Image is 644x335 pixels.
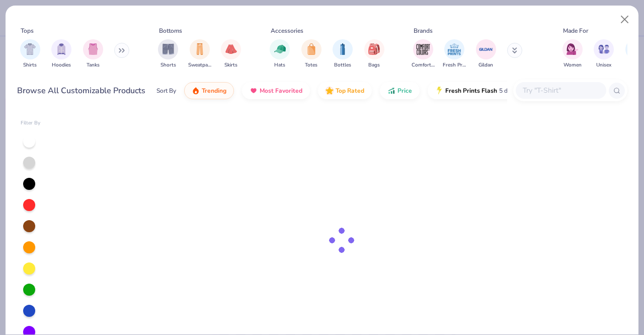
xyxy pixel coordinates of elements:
img: Skirts Image [225,43,237,55]
div: filter for Women [562,39,583,69]
img: TopRated.gif [326,87,334,95]
div: Accessories [271,26,303,35]
div: filter for Hats [270,39,290,69]
div: filter for Comfort Colors [412,39,435,69]
button: filter button [364,39,384,69]
button: filter button [51,39,71,69]
div: Tops [21,26,34,35]
button: filter button [20,39,40,69]
img: Unisex Image [598,43,610,55]
div: filter for Tanks [83,39,103,69]
span: Bags [368,61,380,69]
span: Gildan [478,61,493,69]
img: Fresh Prints Image [447,42,462,57]
span: Skirts [224,61,237,69]
span: Unisex [596,61,611,69]
img: Tanks Image [88,43,99,55]
span: Shorts [160,61,176,69]
div: filter for Skirts [221,39,241,69]
span: Sweatpants [188,61,211,69]
button: Most Favorited [242,82,310,99]
button: filter button [301,39,321,69]
img: Hats Image [274,43,286,55]
span: Shirts [23,61,37,69]
button: Trending [184,82,234,99]
img: Shirts Image [24,43,36,55]
span: Tanks [87,61,100,69]
button: filter button [270,39,290,69]
div: filter for Hoodies [51,39,71,69]
img: Totes Image [306,43,317,55]
img: trending.gif [192,87,200,95]
button: Price [380,82,420,99]
div: filter for Fresh Prints [443,39,466,69]
div: filter for Sweatpants [188,39,211,69]
div: filter for Bottles [333,39,353,69]
img: Comfort Colors Image [416,42,431,57]
img: Women Image [567,43,578,55]
span: Hats [274,61,285,69]
button: filter button [83,39,103,69]
div: Browse All Customizable Products [17,85,145,97]
span: Hoodies [52,61,71,69]
button: filter button [476,39,496,69]
button: Fresh Prints Flash5 day delivery [428,82,544,99]
div: Sort By [156,86,176,95]
button: Top Rated [318,82,372,99]
span: Fresh Prints [443,61,466,69]
button: filter button [443,39,466,69]
div: Filter By [21,119,41,127]
img: Bags Image [368,43,379,55]
span: 5 day delivery [499,85,536,97]
button: filter button [594,39,614,69]
div: filter for Shirts [20,39,40,69]
img: Hoodies Image [56,43,67,55]
input: Try "T-Shirt" [522,85,599,96]
button: filter button [412,39,435,69]
button: filter button [221,39,241,69]
img: flash.gif [435,87,443,95]
span: Top Rated [336,87,364,95]
div: Made For [563,26,588,35]
button: filter button [188,39,211,69]
button: filter button [562,39,583,69]
span: Totes [305,61,317,69]
img: Sweatpants Image [194,43,205,55]
button: filter button [158,39,178,69]
button: filter button [333,39,353,69]
div: filter for Totes [301,39,321,69]
div: filter for Bags [364,39,384,69]
button: Close [615,10,634,29]
img: most_fav.gif [250,87,258,95]
span: Fresh Prints Flash [445,87,497,95]
span: Bottles [334,61,351,69]
span: Price [397,87,412,95]
div: Brands [414,26,433,35]
span: Women [563,61,582,69]
div: filter for Unisex [594,39,614,69]
div: filter for Shorts [158,39,178,69]
div: filter for Gildan [476,39,496,69]
span: Most Favorited [260,87,302,95]
img: Bottles Image [337,43,348,55]
img: Gildan Image [478,42,494,57]
img: Shorts Image [163,43,174,55]
span: Trending [202,87,226,95]
span: Comfort Colors [412,61,435,69]
div: Bottoms [159,26,182,35]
